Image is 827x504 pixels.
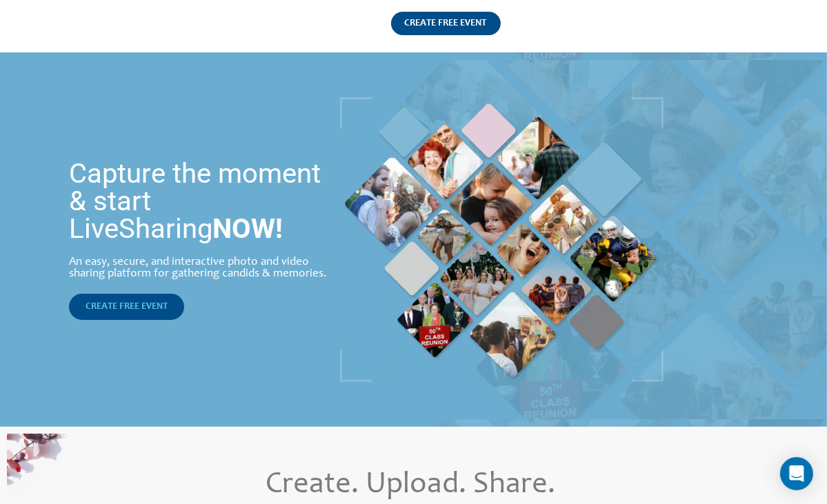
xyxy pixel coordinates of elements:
img: home_create_updload_share_bg | Live Photo Slideshow for Events | Create Free Events Album for Any... [7,434,76,497]
span: CREATE FREE EVENT [86,302,168,312]
strong: NOW! [212,212,283,245]
div: CREATE FREE EVENT [391,12,501,35]
div: An easy, secure, and interactive photo and video sharing platform for gathering candids & memories. [69,256,327,280]
span: Create. Upload. Share. [266,470,555,501]
img: LiveShare Moment | Live Photo Slideshow for Events | Create Free Events Album for Any Occasion [340,97,664,382]
a: CREATE FREE EVENT [69,294,184,320]
div: Open Intercom Messenger [780,457,813,490]
h1: Capture the moment & start LiveSharing [69,160,327,243]
a: CREATE FREE EVENT [391,12,501,52]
